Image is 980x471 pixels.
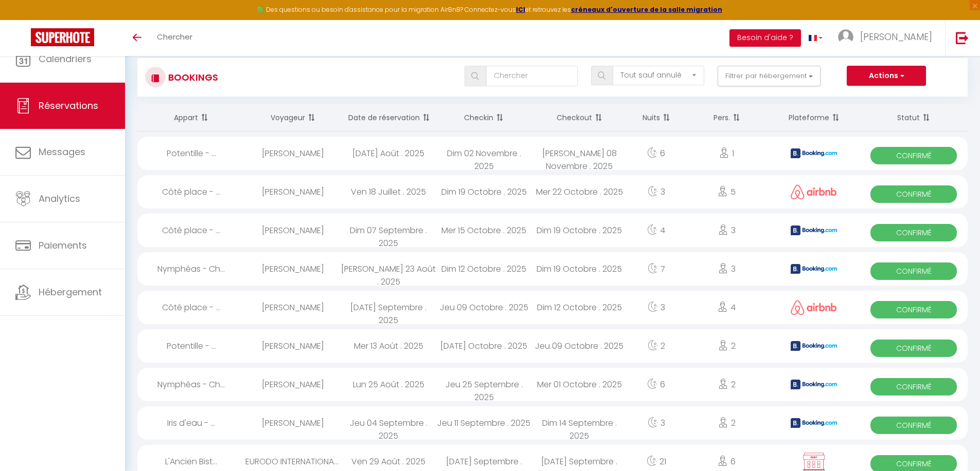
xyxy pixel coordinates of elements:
[137,104,245,131] th: Sort by rentals
[166,66,218,89] h3: Bookings
[39,52,92,65] span: Calendriers
[627,104,685,131] th: Sort by nights
[830,20,945,56] a: ... [PERSON_NAME]
[39,99,98,112] span: Réservations
[860,30,932,43] span: [PERSON_NAME]
[516,5,525,14] a: ICI
[860,104,968,131] th: Sort by status
[838,29,853,45] img: ...
[685,104,768,131] th: Sort by people
[39,239,87,252] span: Paiements
[149,20,200,56] a: Chercher
[532,104,628,131] th: Sort by checkout
[31,28,94,46] img: Super Booking
[39,145,85,158] span: Messages
[486,66,578,86] input: Chercher
[718,66,821,86] button: Filtrer par hébergement
[956,31,969,44] img: logout
[245,104,341,131] th: Sort by guest
[39,286,102,298] span: Hébergement
[769,104,860,131] th: Sort by channel
[847,66,926,86] button: Actions
[571,5,722,14] a: créneaux d'ouverture de la salle migration
[436,104,532,131] th: Sort by checkin
[729,29,801,47] button: Besoin d'aide ?
[341,104,436,131] th: Sort by booking date
[39,192,80,205] span: Analytics
[157,31,192,42] span: Chercher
